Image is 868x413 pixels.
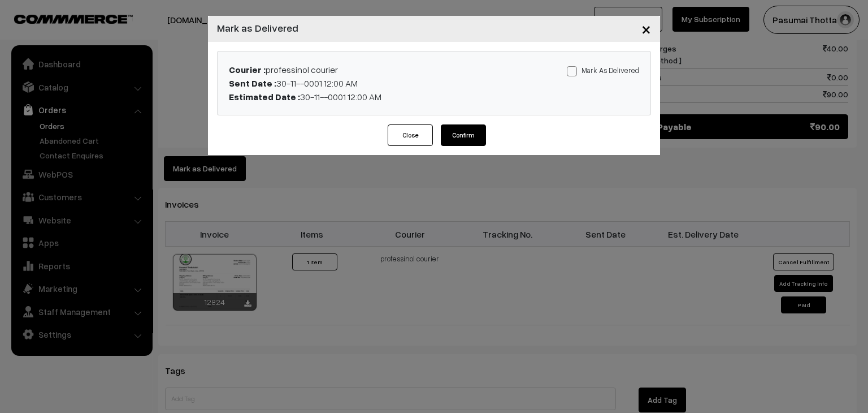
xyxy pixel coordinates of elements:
button: Close [632,11,660,46]
button: Confirm [441,124,486,146]
b: Courier : [229,64,266,75]
label: Mark As Delivered [567,64,639,76]
h4: Mark as Delivered [217,20,298,36]
span: × [641,18,651,39]
b: Sent Date : [229,78,276,89]
b: Estimated Date : [229,91,300,102]
button: Close [388,124,433,146]
div: professinol courier 30-11--0001 12:00 AM 30-11--0001 12:00 AM [220,63,505,104]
